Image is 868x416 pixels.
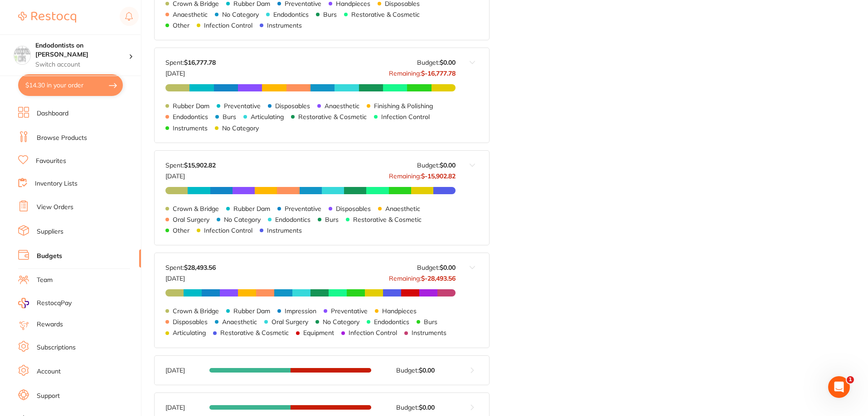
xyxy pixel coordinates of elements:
p: Budget: [417,59,456,66]
p: Preventative [285,205,321,212]
p: Infection Control [381,113,430,120]
p: Burs [325,216,339,223]
a: Inventory Lists [35,179,78,188]
p: Endodontics [273,11,309,18]
p: Anaesthetic [385,205,420,212]
p: Preventative [331,307,368,315]
strong: $0.00 [419,366,435,374]
p: Anaesthetic [173,11,208,18]
a: Subscriptions [37,343,76,352]
a: Rewards [37,320,63,329]
p: Oral Surgery [173,216,209,223]
p: Rubber Dam [173,102,209,110]
p: Restorative & Cosmetic [298,113,367,120]
p: Articulating [173,329,206,336]
a: Budgets [37,252,62,261]
p: Restorative & Cosmetic [353,216,422,223]
strong: $0.00 [440,263,456,272]
p: Restorative & Cosmetic [220,329,289,336]
p: Disposables [336,205,371,212]
p: Remaining: [389,169,456,180]
p: Spent: [165,264,216,271]
p: Crown & Bridge [173,307,219,315]
p: [DATE] [165,367,206,374]
p: No Category [323,318,359,325]
a: Browse Products [37,134,87,143]
p: Instruments [173,124,208,132]
strong: $15,902.82 [184,161,216,169]
a: Restocq Logo [18,7,76,28]
p: Disposables [173,318,208,325]
p: No Category [222,11,259,18]
strong: $0.00 [440,161,456,169]
p: Impression [285,307,316,315]
strong: $-28,493.56 [421,274,456,282]
p: Infection Control [349,329,397,336]
p: Endodontics [173,113,208,120]
iframe: Intercom live chat [828,376,850,398]
p: Infection Control [204,227,252,234]
p: [DATE] [165,169,216,180]
p: Budget: [396,404,435,411]
p: Finishing & Polishing [374,102,433,110]
p: Anaesthetic [325,102,359,110]
p: Equipment [303,329,334,336]
p: Switch account [35,60,129,69]
strong: $16,777.78 [184,58,216,67]
p: [DATE] [165,404,206,411]
p: Endodontics [275,216,310,223]
p: Remaining: [389,271,456,282]
p: Oral Surgery [272,318,308,325]
p: [DATE] [165,66,216,77]
strong: $0.00 [440,58,456,67]
p: Instruments [267,22,302,29]
p: No Category [224,216,261,223]
a: RestocqPay [18,298,72,308]
a: View Orders [37,203,73,212]
a: Support [37,392,60,401]
p: Other [173,227,189,234]
p: Spent: [165,59,216,66]
strong: $-15,902.82 [421,172,456,180]
p: Infection Control [204,22,252,29]
p: Budget: [417,162,456,169]
a: Favourites [36,157,66,166]
p: Rubber Dam [233,205,270,212]
p: Restorative & Cosmetic [351,11,420,18]
p: [DATE] [165,271,216,282]
p: Disposables [275,102,310,110]
a: Suppliers [37,227,63,236]
p: Remaining: [389,66,456,77]
p: Handpieces [382,307,417,315]
p: Burs [424,318,437,325]
p: Endodontics [374,318,409,325]
a: Team [37,276,53,285]
p: Budget: [396,367,435,374]
p: Burs [223,113,236,120]
a: Account [37,367,61,376]
img: RestocqPay [18,298,29,308]
p: Other [173,22,189,29]
p: Articulating [251,113,284,120]
p: Anaesthetic [222,318,257,325]
span: RestocqPay [37,299,72,308]
p: Preventative [224,102,261,110]
p: Crown & Bridge [173,205,219,212]
p: No Category [222,124,259,132]
strong: $0.00 [419,403,435,411]
p: Burs [323,11,337,18]
p: Spent: [165,162,216,169]
img: Restocq Logo [18,12,76,23]
a: Dashboard [37,109,68,118]
strong: $-16,777.78 [421,69,456,77]
h4: Endodontists on Collins [35,41,129,59]
p: Instruments [412,329,446,336]
strong: $28,493.56 [184,263,216,272]
p: Instruments [267,227,302,234]
span: 1 [847,376,854,383]
p: Rubber Dam [233,307,270,315]
img: Endodontists on Collins [14,46,30,62]
button: $14.30 in your order [18,74,123,96]
p: Budget: [417,264,456,271]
